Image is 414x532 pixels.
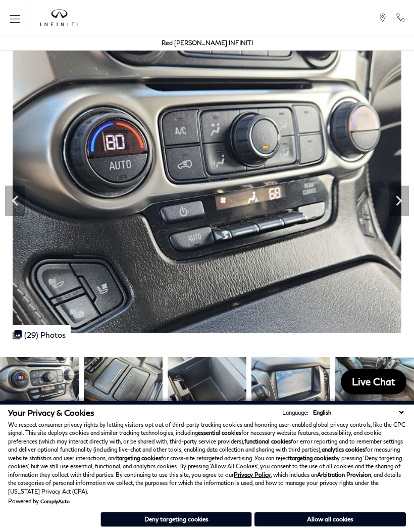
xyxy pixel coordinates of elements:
p: We respect consumer privacy rights by letting visitors opt out of third-party tracking cookies an... [8,421,406,496]
div: (29) Photos [8,325,71,344]
div: Language: [282,410,308,415]
a: infiniti [40,9,78,26]
strong: analytics cookies [322,446,365,453]
div: Previous [5,186,25,216]
select: Language Select [310,408,406,417]
strong: targeting cookies [290,455,334,461]
strong: essential cookies [198,429,241,436]
strong: targeting cookies [117,455,161,461]
img: Used 2018 Silver Ice Metallic Chevrolet Premier image 18 [84,357,163,416]
div: Powered by [8,498,70,504]
button: Allow all cookies [254,512,406,526]
strong: functional cookies [244,438,291,445]
span: Your Privacy & Cookies [8,408,94,417]
img: Used 2018 Silver Ice Metallic Chevrolet Premier image 21 [335,357,414,416]
img: Used 2018 Silver Ice Metallic Chevrolet Premier image 20 [251,357,330,416]
img: INFINITI [40,9,78,26]
strong: Arbitration Provision [317,471,371,478]
img: Used 2018 Silver Ice Metallic Chevrolet Premier image 19 [168,357,246,416]
button: Deny targeting cookies [100,512,252,527]
a: Red [PERSON_NAME] INFINITI [162,39,253,47]
a: ComplyAuto [40,498,70,504]
div: Next [389,186,409,216]
a: Privacy Policy [234,471,271,478]
a: Live Chat [341,369,406,394]
span: Live Chat [347,375,400,388]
